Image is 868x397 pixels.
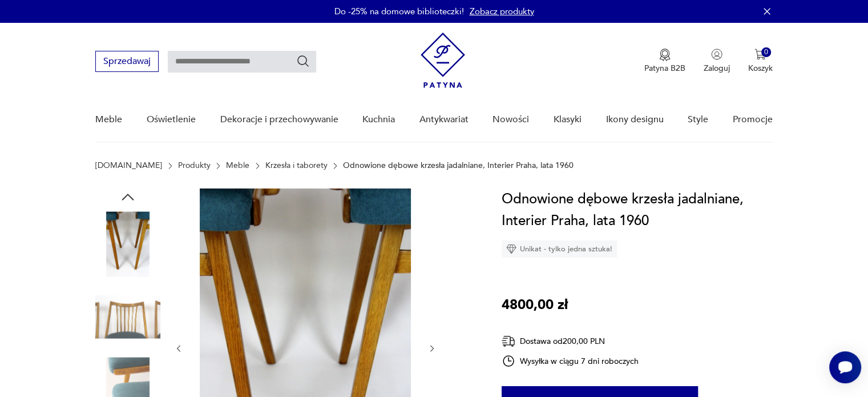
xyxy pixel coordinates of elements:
[502,294,568,316] p: 4800,00 zł
[688,98,708,142] a: Style
[748,49,773,74] button: 0Koszyk
[502,334,515,348] img: Ikona dostawy
[334,6,464,17] p: Do -25% na domowe biblioteczki!
[711,49,722,60] img: Ikonka użytkownika
[829,351,861,383] iframe: Smartsupp widget button
[419,98,469,142] a: Antykwariat
[506,244,516,254] img: Ikona diamentu
[748,63,773,74] p: Koszyk
[502,240,617,258] div: Unikat - tylko jedna sztuka!
[226,161,249,170] a: Meble
[761,47,771,57] div: 0
[704,49,730,74] button: Zaloguj
[659,49,671,61] img: Ikona medalu
[754,49,766,60] img: Ikona koszyka
[421,33,465,88] img: Patyna - sklep z meblami i dekoracjami vintage
[644,49,685,74] a: Ikona medaluPatyna B2B
[605,98,663,142] a: Ikony designu
[178,161,211,170] a: Produkty
[95,284,160,350] img: Zdjęcie produktu Odnowione dębowe krzesła jadalniane, Interier Praha, lata 1960
[704,63,730,74] p: Zaloguj
[343,161,574,170] p: Odnowione dębowe krzesła jadalniane, Interier Praha, lata 1960
[554,98,582,142] a: Klasyki
[644,63,685,74] p: Patyna B2B
[644,49,685,74] button: Patyna B2B
[95,211,160,276] img: Zdjęcie produktu Odnowione dębowe krzesła jadalniane, Interier Praha, lata 1960
[502,189,773,232] h1: Odnowione dębowe krzesła jadalniane, Interier Praha, lata 1960
[470,6,534,17] a: Zobacz produkty
[502,354,639,368] div: Wysyłka w ciągu 7 dni roboczych
[95,51,159,72] button: Sprzedawaj
[362,98,395,142] a: Kuchnia
[265,161,328,170] a: Krzesła i taborety
[502,334,639,348] div: Dostawa od 200,00 PLN
[95,98,122,142] a: Meble
[296,54,310,68] button: Szukaj
[95,58,159,66] a: Sprzedawaj
[492,98,529,142] a: Nowości
[95,161,162,170] a: [DOMAIN_NAME]
[733,98,773,142] a: Promocje
[220,98,338,142] a: Dekoracje i przechowywanie
[147,98,196,142] a: Oświetlenie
